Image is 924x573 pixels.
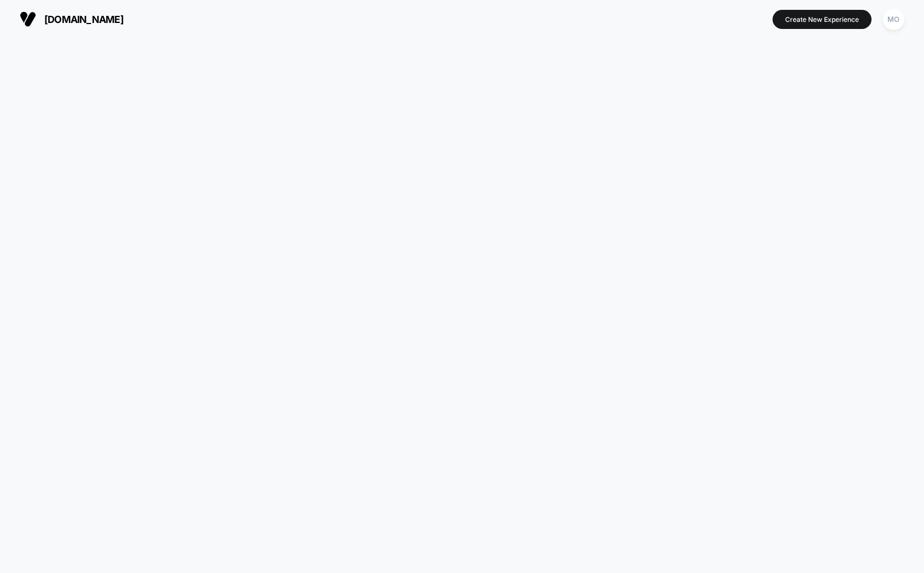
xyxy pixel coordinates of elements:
span: [DOMAIN_NAME] [44,14,124,25]
div: MO [883,9,904,30]
button: Create New Experience [773,10,872,29]
button: MO [880,8,908,31]
img: Visually logo [20,11,36,27]
button: [DOMAIN_NAME] [16,10,127,28]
